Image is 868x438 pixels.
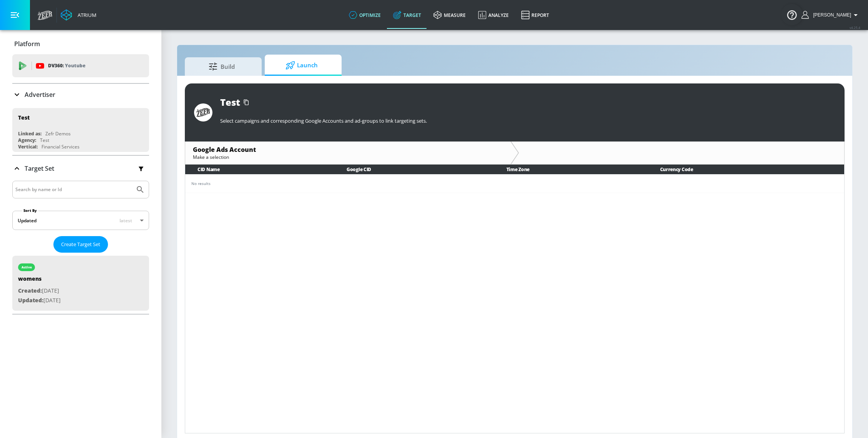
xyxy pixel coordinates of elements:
span: latest [119,217,132,224]
th: CID Name [185,165,334,174]
p: Target Set [25,164,54,173]
div: Test [220,96,240,108]
span: Build [193,57,251,76]
div: No results [191,181,838,187]
div: Updated [18,217,37,224]
div: Google Ads Account [193,145,503,154]
input: Search by name or Id [15,185,132,195]
p: Platform [14,40,40,48]
div: activewomensCreated:[DATE]Updated:[DATE] [12,256,149,311]
span: v 4.25.4 [850,25,860,30]
span: Launch [272,56,331,75]
a: Atrium [61,9,96,21]
div: Make a selection [193,154,503,160]
span: Updated: [18,296,43,304]
div: Linked as: [18,130,41,137]
a: measure [427,1,472,29]
div: womens [18,275,61,286]
div: Vertical: [18,143,38,150]
p: Youtube [65,62,85,70]
div: Target Set [12,181,149,314]
span: login as: uyen.hoang@zefr.com [810,12,851,18]
span: Create Target Set [61,240,100,249]
th: Currency Code [648,165,844,174]
div: Atrium [75,12,96,18]
p: [DATE] [18,296,61,305]
div: TestLinked as:Zefr DemosAgency:TestVertical:Financial Services [12,108,149,152]
div: Test [18,114,30,121]
p: Advertiser [25,90,55,99]
div: Target Set [12,156,149,181]
div: Financial Services [41,143,80,150]
div: Platform [12,33,149,55]
label: Sort By [22,208,38,213]
nav: list of Target Set [12,253,149,314]
div: Zefr Demos [45,130,71,137]
th: Time Zone [494,165,648,174]
span: Created: [18,287,42,294]
p: Select campaigns and corresponding Google Accounts and ad-groups to link targeting sets. [220,117,835,124]
a: Analyze [472,1,515,29]
a: Target [387,1,427,29]
div: active [22,265,32,269]
th: Google CID [334,165,494,174]
a: Report [515,1,555,29]
div: Google Ads AccountMake a selection [185,142,510,164]
div: Agency: [18,137,36,143]
p: DV360: [48,62,85,70]
button: Open Resource Center [781,4,803,25]
p: [DATE] [18,286,61,296]
a: optimize [343,1,387,29]
button: [PERSON_NAME] [802,10,860,20]
button: Create Target Set [53,236,108,253]
div: Test [40,137,49,143]
div: DV360: Youtube [12,54,149,77]
div: Advertiser [12,84,149,105]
